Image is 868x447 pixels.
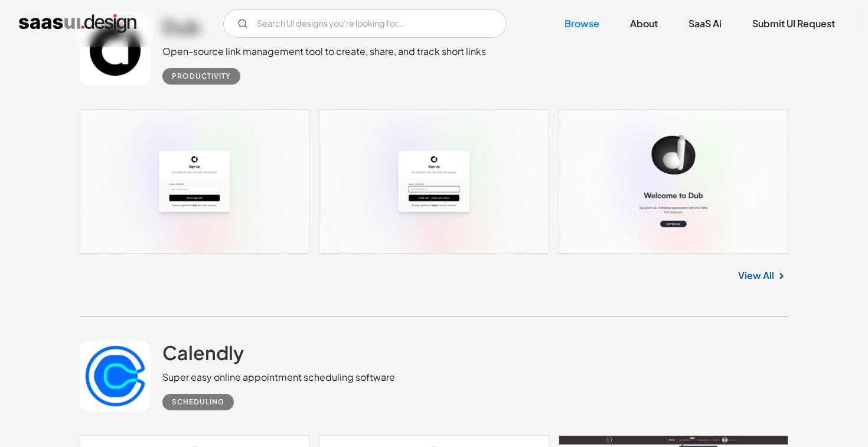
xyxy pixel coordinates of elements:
a: SaaS Ai [674,11,736,37]
a: Calendly [162,341,244,370]
div: Super easy online appointment scheduling software [162,370,395,384]
form: Email Form [223,9,507,38]
div: Open-source link management tool to create, share, and track short links [162,44,486,59]
a: Submit UI Request [738,11,849,37]
a: About [616,11,672,37]
div: Productivity [172,69,231,83]
div: Scheduling [172,395,224,409]
input: Search UI designs you're looking for... [223,9,507,38]
h2: Calendly [162,341,244,364]
a: home [19,14,136,33]
a: View All [738,268,774,283]
a: Browse [550,11,614,37]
